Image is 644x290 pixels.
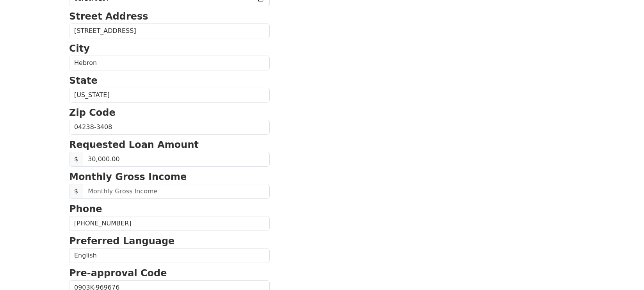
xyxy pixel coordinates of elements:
input: Street Address [69,23,270,38]
input: Zip Code [69,120,270,135]
strong: Preferred Language [69,236,174,247]
input: Monthly Gross Income [83,184,270,199]
strong: Phone [69,204,102,214]
input: City [69,56,270,70]
input: Requested Loan Amount [83,152,270,167]
span: $ [69,152,83,167]
strong: Street Address [69,11,148,22]
p: Monthly Gross Income [69,170,270,184]
strong: State [69,75,98,86]
strong: Requested Loan Amount [69,139,199,150]
strong: Pre-approval Code [69,268,167,279]
strong: City [69,43,90,54]
input: Phone [69,216,270,231]
span: $ [69,184,83,199]
strong: Zip Code [69,107,116,118]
